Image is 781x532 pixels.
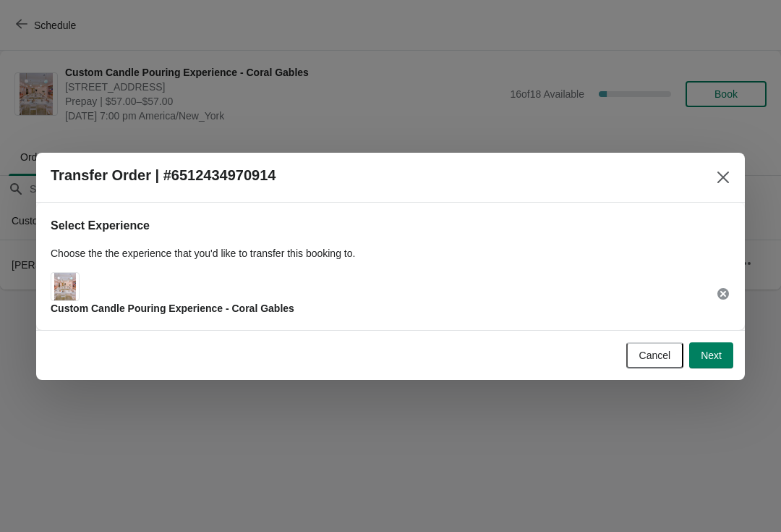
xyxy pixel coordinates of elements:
span: Custom Candle Pouring Experience - Coral Gables [51,303,294,314]
img: Main Experience Image [54,273,77,300]
span: Next [701,350,722,361]
button: Close [710,164,736,190]
span: Cancel [639,350,671,361]
h2: Transfer Order | #6512434970914 [51,167,276,184]
button: Cancel [626,342,684,368]
p: Choose the the experience that you'd like to transfer this booking to. [51,246,730,261]
h2: Select Experience [51,217,730,235]
button: Next [689,342,733,368]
